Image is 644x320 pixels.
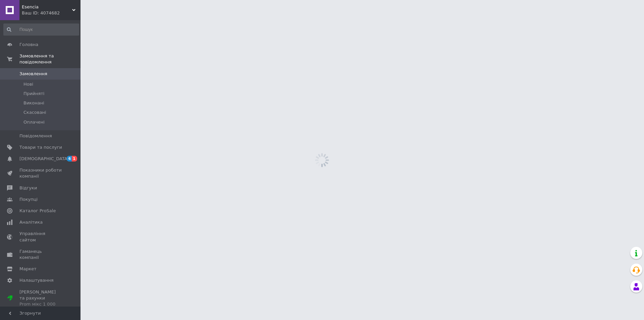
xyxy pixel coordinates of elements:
[22,4,72,10] span: Esencia
[19,167,62,179] span: Показники роботи компанії
[19,53,80,65] span: Замовлення та повідомлення
[19,219,43,225] span: Аналітика
[19,266,37,272] span: Маркет
[19,156,69,162] span: [DEMOGRAPHIC_DATA]
[23,109,46,116] span: Скасовані
[19,71,47,77] span: Замовлення
[72,156,77,162] span: 1
[19,289,62,308] span: [PERSON_NAME] та рахунки
[19,42,38,48] span: Головна
[19,133,52,139] span: Повідомлення
[19,144,62,150] span: Товари та послуги
[67,156,72,162] span: 6
[23,91,44,97] span: Прийняті
[3,24,79,36] input: Пошук
[19,231,62,243] span: Управління сайтом
[23,119,45,125] span: Оплачені
[22,10,80,16] div: Ваш ID: 4074682
[19,301,62,307] div: Prom мікс 1 000
[19,277,54,283] span: Налаштування
[19,248,62,261] span: Гаманець компанії
[23,100,44,106] span: Виконані
[19,196,38,202] span: Покупці
[19,185,37,191] span: Відгуки
[23,81,33,87] span: Нові
[19,208,56,214] span: Каталог ProSale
